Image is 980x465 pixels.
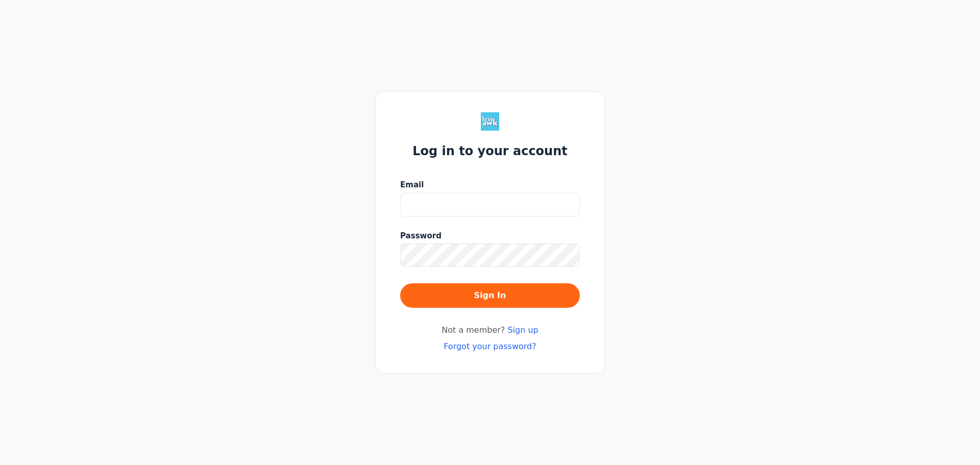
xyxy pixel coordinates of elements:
a: Sign up [507,325,538,335]
h1: Log in to your account [412,143,568,159]
span: Password [400,230,442,242]
button: Sign In [400,283,580,308]
span: Email [400,179,424,191]
a: Forgot your password? [444,341,536,351]
span: Not a member? [442,324,538,336]
img: Less Awkward Hub [481,112,499,131]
